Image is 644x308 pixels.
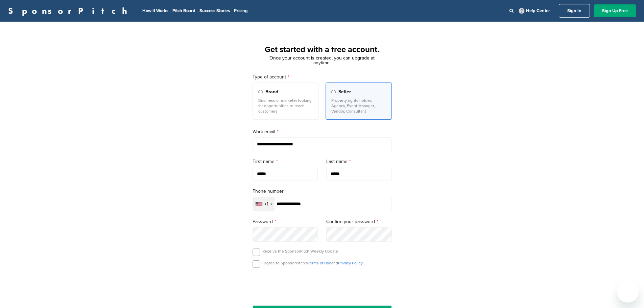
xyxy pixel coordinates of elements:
[262,260,363,266] p: I agree to SponsorPitch’s and
[142,8,168,14] a: How It Works
[8,6,132,15] a: SponsorPitch
[253,73,392,81] label: Type of account
[284,276,361,295] iframe: reCAPTCHA
[269,55,375,66] span: Once your account is created, you can upgrade at anytime.
[234,8,248,14] a: Pricing
[594,4,636,17] a: Sign Up Free
[253,128,392,136] label: Work email
[331,98,386,114] p: Property rights holder, Agency, Event Manager, Vendor, Consultant
[338,261,363,265] a: Privacy Policy
[264,202,268,207] div: +1
[326,158,392,165] label: Last name
[265,88,278,96] span: Brand
[559,4,590,18] a: Sign In
[258,90,263,94] input: Brand Business or marketer looking for opportunities to reach customers
[253,158,318,165] label: First name
[199,8,230,14] a: Success Stories
[617,281,639,303] iframe: Button to launch messaging window
[518,7,551,15] a: Help Center
[253,197,275,211] div: Selected country
[308,261,331,265] a: Terms of Use
[338,88,351,96] span: Seller
[262,248,338,254] p: Receive the SponsorPitch Weekly Update
[172,8,195,14] a: Pitch Board
[253,218,318,226] label: Password
[258,98,313,114] p: Business or marketer looking for opportunities to reach customers
[331,90,336,94] input: Seller Property rights holder, Agency, Event Manager, Vendor, Consultant
[244,44,400,56] h1: Get started with a free account.
[326,218,392,226] label: Confirm your password
[253,188,392,195] label: Phone number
